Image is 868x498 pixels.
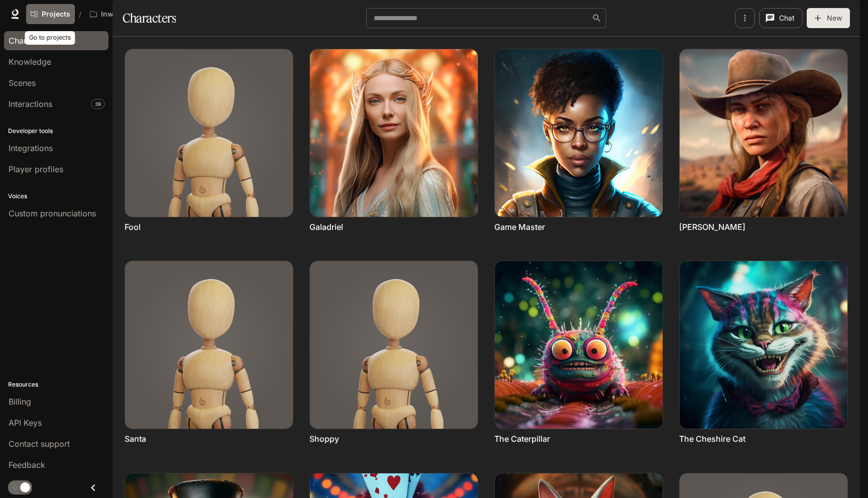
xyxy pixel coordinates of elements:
[807,8,850,28] button: New
[310,49,478,217] img: Galadriel
[125,433,146,444] a: Santa
[495,49,663,217] img: Game Master
[125,221,141,232] a: Fool
[309,221,343,232] a: Galadriel
[123,8,176,28] h1: Characters
[679,433,745,444] a: The Cheshire Cat
[309,433,339,444] a: Shoppy
[101,10,157,19] p: Inworld AI Demos Basic
[494,221,545,232] a: Game Master
[85,4,173,24] button: Open workspace menu
[42,10,70,19] span: Projects
[679,221,745,232] a: [PERSON_NAME]
[125,49,293,217] img: Fool
[680,49,847,217] img: Sadie
[75,9,85,20] div: /
[25,31,75,45] div: Go to projects
[310,261,478,429] img: Shoppy
[680,261,847,429] img: The Cheshire Cat
[26,4,75,24] a: Go to projects
[759,8,803,28] button: Chat
[495,261,663,429] img: The Caterpillar
[125,261,293,429] img: Santa
[494,433,550,444] a: The Caterpillar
